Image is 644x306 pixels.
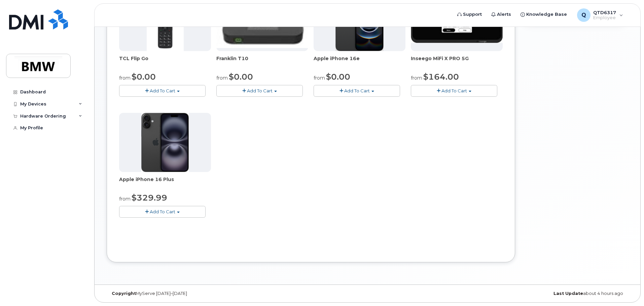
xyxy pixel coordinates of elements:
span: $329.99 [132,193,167,203]
span: Support [463,11,482,18]
small: from [411,75,422,81]
span: $0.00 [132,72,156,82]
span: Add To Cart [441,88,467,93]
span: Employee [593,15,616,20]
span: Add To Cart [344,88,370,93]
span: Alerts [497,11,511,18]
div: Apple iPhone 16e [314,55,405,69]
small: from [216,75,228,81]
div: QTD6317 [572,8,628,22]
div: MyServe [DATE]–[DATE] [107,291,281,296]
a: Support [453,8,487,21]
span: Add To Cart [150,88,175,93]
img: iphone_16_plus.png [141,113,189,172]
div: Franklin T10 [216,55,308,69]
iframe: Messenger Launcher [615,277,639,301]
div: TCL Flip Go [119,55,211,69]
div: Inseego MiFi X PRO 5G [411,55,503,69]
button: Add To Cart [119,206,206,218]
span: Add To Cart [150,209,175,214]
a: Knowledge Base [516,8,572,21]
strong: Last Update [553,291,583,296]
button: Add To Cart [216,85,303,97]
div: Apple iPhone 16 Plus [119,176,211,189]
span: QTD6317 [593,10,616,15]
small: from [119,75,131,81]
button: Add To Cart [119,85,206,97]
span: $0.00 [326,72,350,82]
span: $0.00 [229,72,253,82]
span: $164.00 [423,72,459,82]
span: Add To Cart [247,88,273,93]
small: from [314,75,325,81]
div: about 4 hours ago [454,291,628,296]
a: Alerts [487,8,516,21]
span: Knowledge Base [526,11,567,18]
small: from [119,196,131,202]
button: Add To Cart [314,85,400,97]
button: Add To Cart [411,85,497,97]
strong: Copyright [112,291,136,296]
span: Q [581,11,586,19]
